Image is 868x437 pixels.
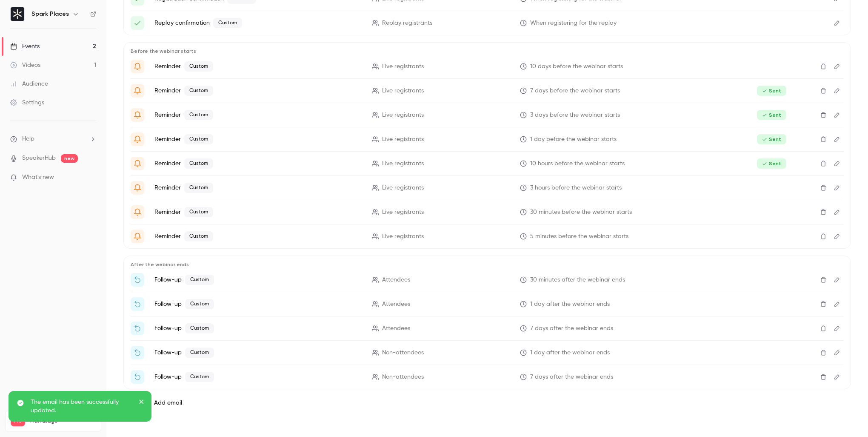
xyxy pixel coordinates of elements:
button: Edit [830,157,844,170]
span: Sent [757,86,786,96]
span: Sent [757,110,786,120]
span: Non-attendees [382,373,424,382]
li: help-dropdown-opener [10,135,96,144]
span: 1 day after the webinar ends [530,300,610,309]
span: 10 hours before the webinar starts [530,159,625,168]
span: Custom [184,61,213,72]
button: Delete [817,60,830,73]
button: Delete [817,181,830,195]
p: Before the webinar starts [131,48,844,55]
span: Live registrants [382,232,424,241]
button: Delete [817,230,830,243]
span: What's new [22,173,54,182]
span: 7 days after the webinar ends [530,324,613,333]
span: Live registrants [382,135,424,144]
p: Reminder [154,61,362,72]
span: Custom [185,275,214,285]
span: Custom [184,110,213,120]
div: Events [10,42,40,51]
p: Reminder [154,183,362,193]
span: Sent [757,158,786,169]
div: Videos [10,61,40,69]
span: Sent [757,134,786,144]
p: Follow-up [154,299,362,309]
span: Replay registrants [382,19,432,28]
button: close [139,398,145,408]
li: Heute ist es so weit – dein exklusives Webinar startet in Kürze! [131,181,844,195]
span: Attendees [382,276,410,285]
img: Spark Places [11,7,24,21]
span: 1 day after the webinar ends [530,348,610,357]
span: Custom [185,372,214,382]
button: Delete [817,157,830,170]
li: Webinar verpasst? Wir hätten da noch was für dich! [131,370,844,384]
li: Heute ist es so weit – dein exklusives Webinar startet in Kürze! [131,157,844,170]
button: Delete [817,205,830,219]
p: Follow-up [154,348,362,358]
p: Reminder [154,134,362,144]
li: Bist du bereit? In wenigen Tagen starten wir gemeinsam! [131,60,844,73]
span: 1 day before the webinar starts [530,135,617,144]
span: 3 days before the webinar starts [530,111,620,120]
p: After the webinar ends [131,261,844,268]
span: Custom [184,158,213,169]
button: Edit [830,16,844,30]
p: Reminder [154,158,362,169]
button: Edit [830,84,844,98]
span: 3 hours before the webinar starts [530,184,622,193]
p: Replay confirmation [154,18,362,28]
span: new [61,154,78,163]
h6: Spark Places [31,10,69,18]
span: 5 minutes before the webinar starts [530,232,628,241]
span: Custom [185,323,214,333]
li: Bist du bereit? In wenigen Stunden starten wir gemeinsam! [131,132,844,146]
span: Custom [185,348,214,358]
p: Reminder [154,86,362,96]
p: Follow-up [154,275,362,285]
label: Add email [154,399,182,407]
button: Edit [830,346,844,359]
span: Custom [184,183,213,193]
span: Live registrants [382,184,424,193]
span: Attendees [382,324,410,333]
button: Edit [830,297,844,311]
span: 10 days before the webinar starts [530,62,623,71]
span: Custom [213,18,242,28]
span: Live registrants [382,62,424,71]
span: Live registrants [382,159,424,168]
span: Non-attendees [382,348,424,357]
span: 7 days after the webinar ends [530,373,613,382]
button: Delete [817,297,830,311]
div: Audience [10,80,48,88]
button: Edit [830,230,844,243]
span: Help [22,135,34,144]
button: Delete [817,108,830,122]
p: Follow-up [154,323,362,333]
span: Live registrants [382,86,424,95]
button: Edit [830,370,844,384]
button: Edit [830,273,844,287]
span: Live registrants [382,111,424,120]
span: Custom [184,231,213,241]
li: Danke fürs Dabeisein – das war erst der Anfang! [131,273,844,287]
li: Jetzt exklusiven Platz sichern! [131,297,844,311]
button: Delete [817,346,830,359]
div: Settings [10,98,44,107]
p: Follow-up [154,372,362,382]
span: Attendees [382,300,410,309]
button: Delete [817,84,830,98]
button: Delete [817,273,830,287]
li: Heute ist es so weit – dein exklusives Webinar startet in Kürze! [131,230,844,243]
a: SpeakerHub [22,154,56,163]
li: Heute ist es so weit – dein exklusives Webinar startet in Kürze! [131,205,844,219]
span: Custom [184,86,213,96]
button: Edit [830,205,844,219]
span: Live registrants [382,208,424,217]
p: Reminder [154,207,362,217]
button: Edit [830,132,844,146]
li: Deine Anmeldung zum Webinar „Brand Experience – Warum Live Events im digitalen Zeitalter unverzic... [131,16,844,30]
span: When registering for the replay [530,19,617,28]
span: Custom [184,207,213,217]
span: 30 minutes after the webinar ends [530,276,625,285]
button: Delete [817,322,830,335]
